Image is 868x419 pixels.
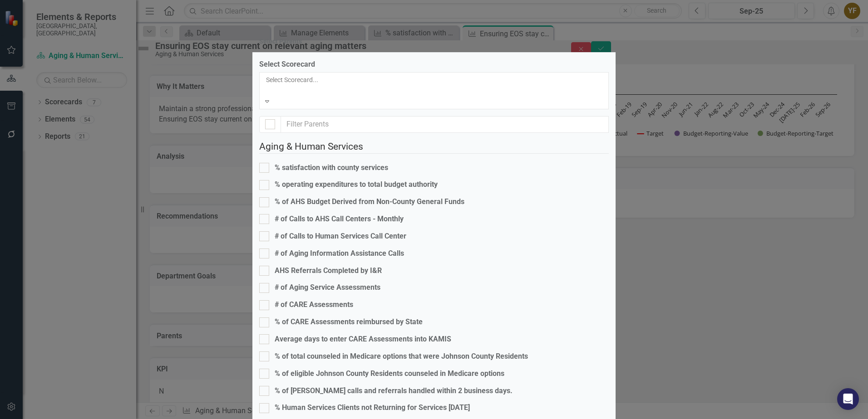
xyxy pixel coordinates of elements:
div: Select Scorecard... [266,75,602,84]
div: AHS Referrals Completed by I&R [275,266,382,276]
div: Open Intercom Messenger [837,388,859,410]
div: Average days to enter CARE Assessments into KAMIS [275,334,451,345]
div: % of [PERSON_NAME] calls and referrals handled within 2 business days. [275,386,513,396]
input: Filter Parents [281,116,609,133]
div: % satisfaction with county services [275,163,388,173]
div: # of Calls to Human Services Call Center [275,231,406,242]
div: % of total counseled in Medicare options that were Johnson County Residents [275,351,528,362]
div: # of Aging Information Assistance Calls [275,248,404,259]
div: % of eligible Johnson County Residents counseled in Medicare options [275,369,504,379]
div: # of Calls to AHS Call Centers - Monthly [275,214,404,224]
legend: Aging & Human Services [259,140,609,154]
div: # of Aging Service Assessments [275,283,380,293]
div: % Human Services Clients not Returning for Services [DATE] [275,403,470,413]
label: Select Scorecard [259,59,609,70]
div: % of CARE Assessments reimbursed by State [275,317,423,327]
div: Select Parents [259,38,302,45]
div: # of CARE Assessments [275,300,353,310]
div: % operating expenditures to total budget authority [275,180,438,190]
div: % of AHS Budget Derived from Non-County General Funds [275,197,464,207]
